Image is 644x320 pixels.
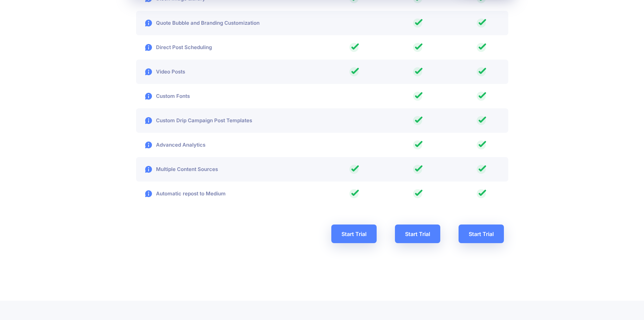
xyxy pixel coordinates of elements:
[136,116,252,125] p: Custom Drip Campaign Post Templates
[459,225,504,243] a: Start Trial
[331,225,377,243] a: Start Trial
[136,43,212,51] p: Direct Post Scheduling
[136,190,226,198] p: Automatic repost to Medium
[136,68,185,76] p: Video Posts
[395,225,440,243] a: Start Trial
[136,92,190,100] p: Custom Fonts
[136,141,205,149] p: Advanced Analytics
[136,19,260,27] p: Quote Bubble and Branding Customization
[136,165,218,173] p: Multiple Content Sources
